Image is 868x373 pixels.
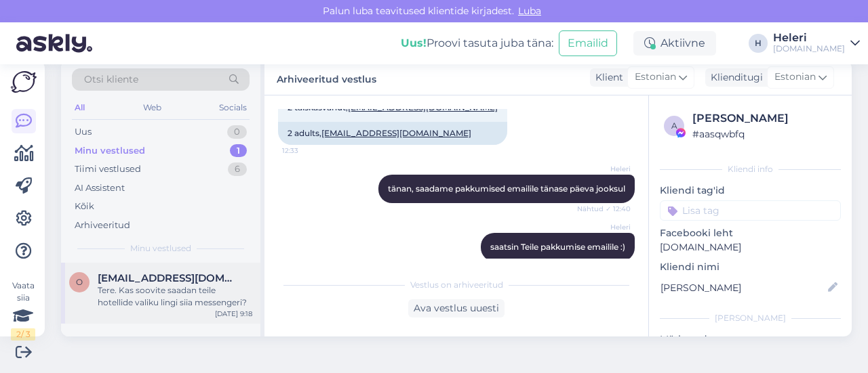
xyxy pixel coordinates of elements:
[277,68,376,87] label: Arhiveeritud vestlus
[388,183,625,194] span: tänan, saadame pakkumised emailile tänase päeva jooksul
[773,32,845,43] div: Heleri
[72,99,87,116] div: All
[660,200,841,221] input: Lisa tag
[660,260,841,274] p: Kliendi nimi
[75,181,125,195] div: AI Assistent
[401,35,553,51] div: Proovi tasuta juba täna:
[705,70,763,85] div: Klienditugi
[580,164,631,174] span: Heleri
[230,144,247,158] div: 1
[84,72,138,87] span: Otsi kliente
[559,30,617,56] button: Emailid
[215,309,252,319] div: [DATE] 9:18
[11,280,35,341] div: Vaata siia
[98,272,239,284] span: olga_204@mail.ru
[401,37,427,49] b: Uus!
[408,299,505,317] div: Ava vestlus uuesti
[227,125,247,139] div: 0
[75,125,92,139] div: Uus
[228,162,247,176] div: 6
[671,120,677,131] span: a
[590,70,623,85] div: Klient
[633,31,716,56] div: Aktiivne
[514,5,545,17] span: Luba
[75,219,130,232] div: Arhiveeritud
[11,328,35,341] div: 2 / 3
[773,32,860,54] a: Heleri[DOMAIN_NAME]
[660,226,841,240] p: Facebooki leht
[660,280,825,295] input: Lisa nimi
[75,162,141,176] div: Tiimi vestlused
[660,312,841,324] div: [PERSON_NAME]
[75,144,145,158] div: Minu vestlused
[660,163,841,175] div: Kliendi info
[282,146,333,156] span: 12:33
[490,242,625,252] span: saatsin Teile pakkumise emailile :)
[76,277,83,287] span: o
[773,43,845,54] div: [DOMAIN_NAME]
[321,128,471,138] a: [EMAIL_ADDRESS][DOMAIN_NAME]
[749,34,768,53] div: H
[216,99,250,116] div: Socials
[580,222,631,232] span: Heleri
[140,99,164,116] div: Web
[660,332,841,347] p: Märkmed
[577,204,631,214] span: Nähtud ✓ 12:40
[98,284,252,309] div: Tere. Kas soovite saadan teile hotellide valiku lingi siia messengeri?
[410,279,503,291] span: Vestlus on arhiveeritud
[692,110,837,127] div: [PERSON_NAME]
[660,240,841,255] p: [DOMAIN_NAME]
[774,70,816,85] span: Estonian
[11,71,37,93] img: Askly Logo
[130,242,191,255] span: Minu vestlused
[75,200,94,213] div: Kõik
[692,127,837,141] div: # aasqwbfq
[660,183,841,198] p: Kliendi tag'id
[635,70,676,85] span: Estonian
[278,122,507,145] div: 2 adults,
